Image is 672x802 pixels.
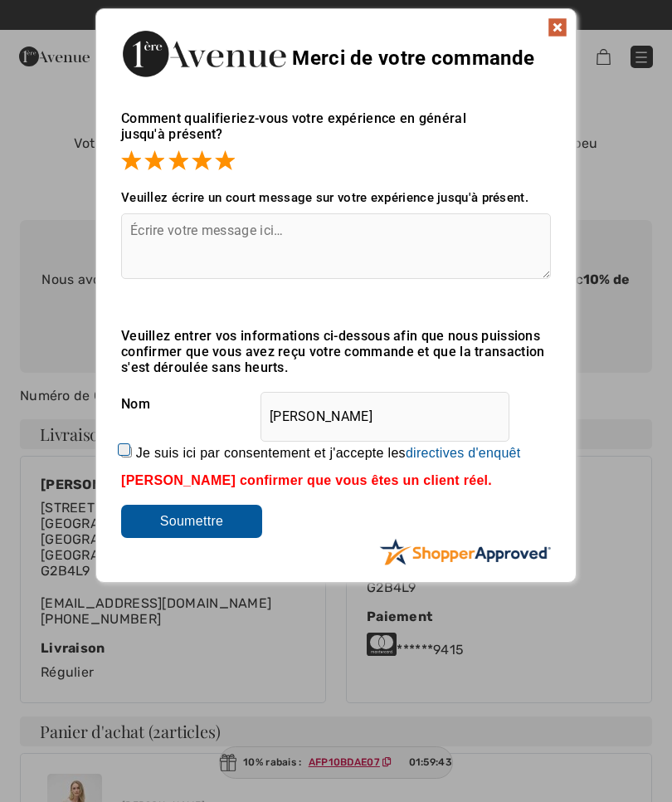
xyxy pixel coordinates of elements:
[121,190,551,205] div: Veuillez écrire un court message sur votre expérience jusqu'à présent.
[121,26,287,81] img: Merci de votre commande
[406,446,521,460] a: directives d'enquêt
[121,473,551,488] div: [PERSON_NAME] confirmer que vous êtes un client réel.
[121,505,262,538] input: Soumettre
[292,46,534,70] span: Merci de votre commande
[121,384,551,425] div: Nom
[136,446,521,461] label: Je suis ici par consentement et j'accepte les
[121,94,551,174] div: Comment qualifieriez-vous votre expérience en général jusqu'à présent?
[548,17,567,37] img: x
[121,328,551,375] div: Veuillez entrer vos informations ci-dessous afin que nous puissions confirmer que vous avez reçu ...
